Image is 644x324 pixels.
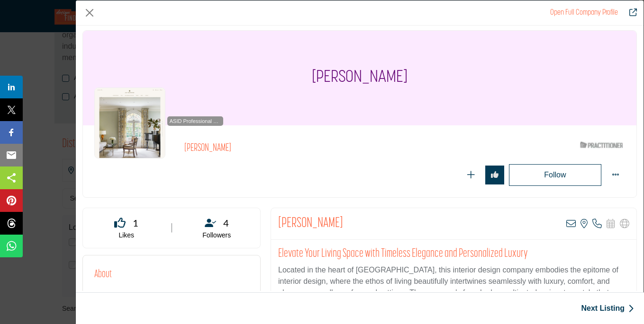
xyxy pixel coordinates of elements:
[278,247,629,261] h2: Elevate Your Living Space with Timeless Elegance and Personalized Luxury
[82,6,97,20] button: Close
[485,166,504,184] button: Redirect to login page
[169,117,221,125] span: ASID Professional Practitioner
[185,231,249,240] p: Followers
[550,9,618,17] a: Redirect to jan-showers
[462,166,481,184] button: Redirect to login page
[580,139,623,151] img: ASID Qualified Practitioners
[312,31,408,125] h1: [PERSON_NAME]
[94,88,165,158] img: jan-showers logo
[623,7,637,18] a: Redirect to jan-showers
[606,166,625,184] button: More Options
[95,231,158,240] p: Likes
[94,267,112,282] h2: About
[184,142,445,155] h2: [PERSON_NAME]
[278,215,343,232] h2: Jan Showers
[133,216,138,230] span: 1
[223,216,229,230] span: 4
[581,303,634,314] a: Next Listing
[509,164,601,186] button: Redirect to login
